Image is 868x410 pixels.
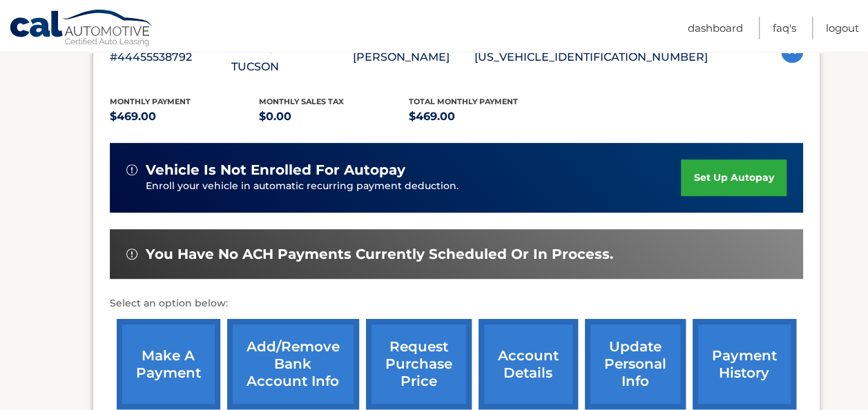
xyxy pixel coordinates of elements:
[146,179,682,194] p: Enroll your vehicle in automatic recurring payment deduction.
[366,319,472,409] a: request purchase price
[773,17,796,39] a: FAQ's
[146,246,613,263] span: You have no ACH payments currently scheduled or in process.
[479,319,578,409] a: account details
[353,48,474,67] p: [PERSON_NAME]
[688,17,743,39] a: Dashboard
[231,38,353,77] p: 2023 Hyundai TUCSON
[110,97,191,106] span: Monthly Payment
[227,319,359,409] a: Add/Remove bank account info
[474,48,708,67] p: [US_VEHICLE_IDENTIFICATION_NUMBER]
[693,319,796,409] a: payment history
[409,97,518,106] span: Total Monthly Payment
[826,17,859,39] a: Logout
[126,248,137,260] img: alert-white.svg
[259,107,409,126] p: $0.00
[110,295,803,312] p: Select an option below:
[409,107,559,126] p: $469.00
[681,159,786,196] a: set up autopay
[126,164,137,175] img: alert-white.svg
[146,162,405,179] span: vehicle is not enrolled for autopay
[9,9,154,49] a: Cal Automotive
[259,97,344,106] span: Monthly sales Tax
[117,319,220,409] a: make a payment
[110,48,231,67] p: #44455538792
[585,319,686,409] a: update personal info
[110,107,260,126] p: $469.00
